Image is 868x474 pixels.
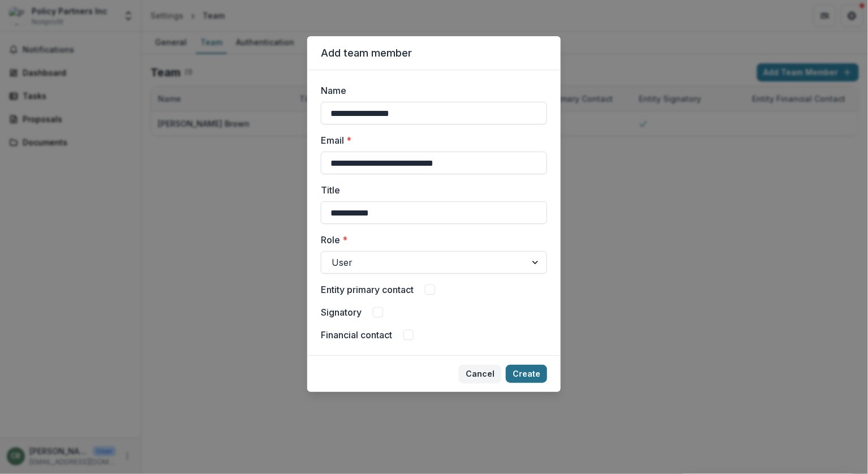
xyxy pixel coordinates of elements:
[307,36,561,70] header: Add team member
[321,328,392,342] label: Financial contact
[321,133,540,147] label: Email
[321,183,540,197] label: Title
[459,365,501,383] button: Cancel
[506,365,547,383] button: Create
[321,283,414,296] label: Entity primary contact
[321,305,362,319] label: Signatory
[321,233,540,247] label: Role
[321,84,540,97] label: Name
